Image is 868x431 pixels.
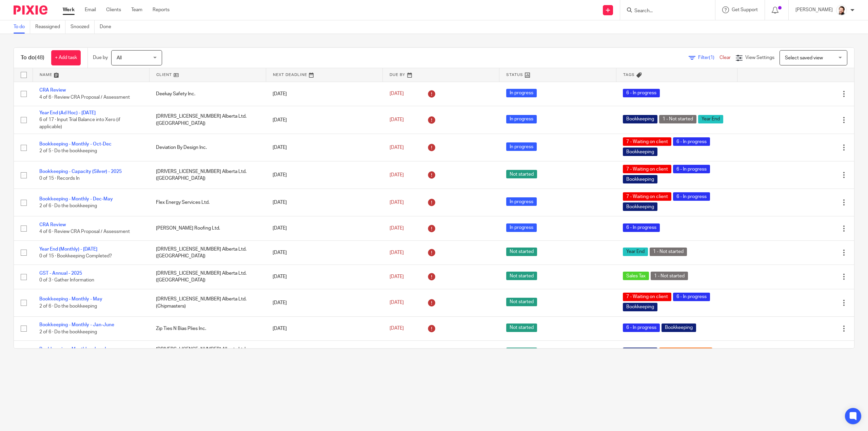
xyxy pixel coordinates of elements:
[39,271,82,276] a: GST - Annual - 2025
[39,111,96,115] a: Year End (Ad Hoc) - [DATE]
[659,115,696,123] span: 1 - Not started
[149,189,266,216] td: Flex Energy Services Ltd.
[506,272,537,280] span: Not started
[149,289,266,316] td: [DRIVERS_LICENSE_NUMBER] Alberta Ltd. (Chipmasters)
[506,115,537,123] span: In progress
[39,197,113,201] a: Bookkeeping - Monthly - Dec-May
[39,95,130,100] span: 4 of 6 · Review CRA Proposal / Assessment
[623,148,657,156] span: Bookkeeping
[745,55,774,60] span: View Settings
[650,248,687,256] span: 1 - Not started
[390,200,404,205] span: [DATE]
[623,137,671,146] span: 7 - Waiting on client
[709,55,714,60] span: (1)
[673,293,710,301] span: 6 - In progress
[39,88,66,93] a: CRA Review
[266,316,382,340] td: [DATE]
[506,142,537,151] span: In progress
[623,192,671,201] span: 7 - Waiting on client
[106,6,121,13] a: Clients
[100,20,116,34] a: Done
[623,324,660,332] span: 6 - In progress
[623,293,671,301] span: 7 - Waiting on client
[390,145,404,150] span: [DATE]
[266,106,382,134] td: [DATE]
[623,73,635,77] span: Tags
[35,20,65,34] a: Reassigned
[266,265,382,289] td: [DATE]
[63,6,75,13] a: Work
[39,297,102,301] a: Bookkeeping - Monthly - May
[85,6,96,13] a: Email
[623,348,657,356] span: Bookkeeping
[266,341,382,365] td: [DATE]
[149,265,266,289] td: [DRIVERS_LICENSE_NUMBER] Alberta Ltd. ([GEOGRAPHIC_DATA])
[390,300,404,305] span: [DATE]
[153,6,170,13] a: Reports
[673,165,710,173] span: 6 - In progress
[390,173,404,177] span: [DATE]
[149,134,266,161] td: Deviation By Design Inc.
[719,55,731,60] a: Clear
[149,161,266,189] td: [DRIVERS_LICENSE_NUMBER] Alberta Ltd. ([GEOGRAPHIC_DATA])
[39,230,130,234] span: 4 of 6 · Review CRA Proposal / Assessment
[71,20,95,34] a: Snoozed
[623,248,648,256] span: Year End
[266,240,382,265] td: [DATE]
[14,5,47,15] img: Pixie
[836,5,847,16] img: Jayde%20Headshot.jpg
[149,341,266,365] td: [DRIVERS_LICENSE_NUMBER] Alberta Ltd. ([GEOGRAPHIC_DATA])
[39,247,97,252] a: Year End (Monthly) - [DATE]
[117,56,122,60] span: All
[39,347,112,352] a: Bookkeeping - Monthly - Jan-Jun
[266,289,382,316] td: [DATE]
[785,56,823,60] span: Select saved view
[659,348,712,356] span: 2 - Waiting on records
[795,6,833,13] p: [PERSON_NAME]
[623,165,671,173] span: 7 - Waiting on client
[698,55,719,60] span: Filter
[39,142,112,146] a: Bookkeeping - Monthly - Oct-Dec
[266,82,382,106] td: [DATE]
[14,20,30,34] a: To do
[21,54,44,61] h1: To do
[623,89,660,97] span: 6 - In progress
[131,6,142,13] a: Team
[93,54,108,61] p: Due by
[35,55,44,60] span: (48)
[390,250,404,255] span: [DATE]
[266,161,382,189] td: [DATE]
[623,115,657,123] span: Bookkeeping
[390,92,404,96] span: [DATE]
[623,272,649,280] span: Sales Tax
[506,248,537,256] span: Not started
[51,50,81,65] a: + Add task
[673,192,710,201] span: 6 - In progress
[39,254,112,258] span: 0 of 15 · Bookkeeping Completed?
[149,240,266,265] td: [DRIVERS_LICENSE_NUMBER] Alberta Ltd. ([GEOGRAPHIC_DATA])
[662,324,696,332] span: Bookkeeping
[732,7,758,12] span: Get Support
[506,170,537,178] span: Not started
[39,330,97,334] span: 2 of 6 · Do the bookkeeping
[39,278,94,283] span: 0 of 3 · Gather Information
[673,137,710,146] span: 6 - In progress
[39,222,66,227] a: CRA Review
[39,304,97,309] span: 2 of 6 · Do the bookkeeping
[623,303,657,311] span: Bookkeeping
[266,134,382,161] td: [DATE]
[390,274,404,279] span: [DATE]
[149,106,266,134] td: [DRIVERS_LICENSE_NUMBER] Alberta Ltd. ([GEOGRAPHIC_DATA])
[390,326,404,331] span: [DATE]
[506,324,537,332] span: Not started
[634,8,695,14] input: Search
[149,316,266,340] td: Zip Ties N Bias Plies Inc.
[623,202,657,211] span: Bookkeeping
[39,149,97,154] span: 2 of 5 · Do the bookkeeping
[623,223,660,232] span: 6 - In progress
[39,169,122,174] a: Bookkeeping - Capacity (Silver) - 2025
[39,322,114,327] a: Bookkeeping - Monthly - Jan-June
[390,226,404,231] span: [DATE]
[623,175,657,183] span: Bookkeeping
[506,197,537,206] span: In progress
